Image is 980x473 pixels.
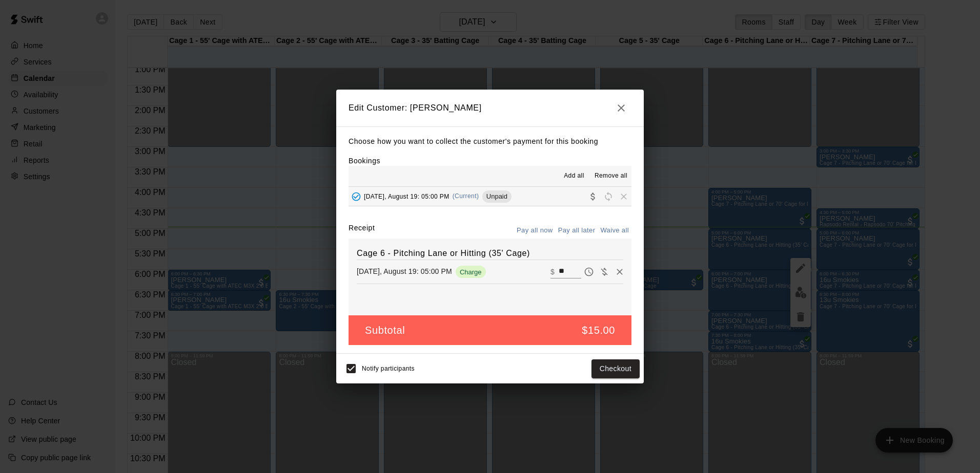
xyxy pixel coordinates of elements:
[585,192,601,200] span: Collect payment
[612,264,627,279] button: Remove
[601,192,616,200] span: Reschedule
[482,192,512,200] span: Unpaid
[616,192,631,200] span: Remove
[597,267,612,275] span: Waive payment
[582,324,615,337] h5: $15.00
[581,267,597,275] span: Pay later
[556,223,598,239] button: Pay all later
[595,171,627,181] span: Remove all
[349,157,380,165] label: Bookings
[349,135,631,148] p: Choose how you want to collect the customer's payment for this booking
[456,268,486,276] span: Charge
[349,223,375,239] label: Receipt
[336,90,644,126] h2: Edit Customer: [PERSON_NAME]
[357,266,452,276] p: [DATE], August 19: 05:00 PM
[349,189,364,204] button: Added - Collect Payment
[550,267,555,277] p: $
[365,324,405,337] h5: Subtotal
[453,192,479,200] span: (Current)
[349,187,631,206] button: Added - Collect Payment[DATE], August 19: 05:00 PM(Current)UnpaidCollect paymentRescheduleRemove
[591,359,640,378] button: Checkout
[558,168,590,184] button: Add all
[598,223,631,239] button: Waive all
[514,223,556,239] button: Pay all now
[364,192,450,200] span: [DATE], August 19: 05:00 PM
[362,365,415,373] span: Notify participants
[357,247,623,260] h6: Cage 6 - Pitching Lane or Hitting (35' Cage)
[564,171,584,181] span: Add all
[590,168,631,184] button: Remove all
